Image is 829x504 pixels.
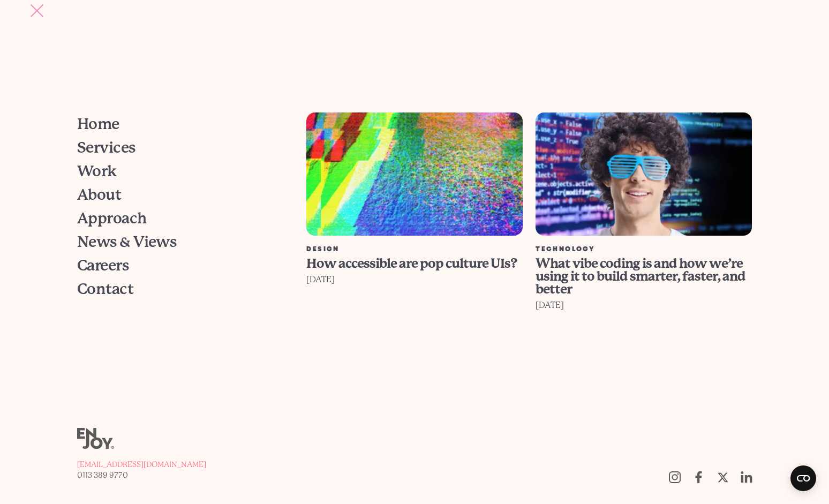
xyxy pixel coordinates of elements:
[77,136,280,160] a: Services
[77,117,119,132] span: Home
[26,19,48,42] button: Site navigation
[77,470,206,480] a: 0113 389 9770
[536,246,752,253] div: Technology
[77,471,128,479] span: 0113 389 9770
[790,465,816,491] button: Open CMP widget
[77,160,280,183] a: Work
[77,282,133,297] span: Contact
[77,459,206,470] a: [EMAIL_ADDRESS][DOMAIN_NAME]
[77,140,135,155] span: Services
[735,465,759,489] a: https://uk.linkedin.com/company/enjoy-digital
[662,465,687,489] a: Follow us on Instagram
[77,230,280,254] a: News & Views
[306,272,523,287] div: [DATE]
[77,164,117,179] span: Work
[77,460,206,469] span: [EMAIL_ADDRESS][DOMAIN_NAME]
[306,256,517,271] span: How accessible are pop culture UIs?
[529,112,758,373] a: What vibe coding is and how we’re using it to build smarter, faster, and better Technology What v...
[77,112,280,136] a: Home
[306,112,523,236] img: How accessible are pop culture UIs?
[300,112,529,373] a: How accessible are pop culture UIs? Design How accessible are pop culture UIs? [DATE]
[77,187,121,202] span: About
[77,183,280,207] a: About
[77,258,129,273] span: Careers
[77,207,280,230] a: Approach
[687,465,711,489] a: Follow us on Facebook
[536,112,752,236] img: What vibe coding is and how we’re using it to build smarter, faster, and better
[536,256,745,297] span: What vibe coding is and how we’re using it to build smarter, faster, and better
[306,246,523,253] div: Design
[77,235,176,250] span: News & Views
[77,254,280,277] a: Careers
[536,298,752,313] div: [DATE]
[77,211,147,226] span: Approach
[711,465,735,489] a: Follow us on Twitter
[77,277,280,301] a: Contact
